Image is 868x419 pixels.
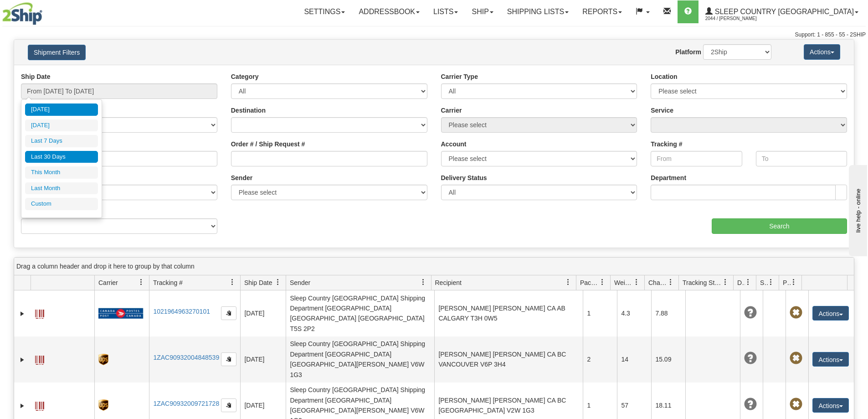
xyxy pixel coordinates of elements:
a: Addressbook [352,0,426,23]
iframe: chat widget [847,163,867,256]
span: Ship Date [244,278,272,287]
li: Custom [25,198,98,210]
span: Unknown [744,398,757,411]
a: Pickup Status filter column settings [786,274,801,290]
button: Actions [812,352,849,367]
span: Recipient [435,278,462,287]
label: Service [651,106,673,115]
span: 2044 / [PERSON_NAME] [705,14,774,23]
label: Department [651,173,686,182]
span: Weight [614,278,633,287]
span: Delivery Status [737,278,745,287]
td: 2 [583,336,617,383]
li: This Month [25,166,98,179]
a: Settings [297,0,352,23]
a: Tracking Status filter column settings [718,274,733,290]
button: Actions [812,306,849,321]
button: Copy to clipboard [221,306,236,320]
img: 20 - Canada Post [98,308,143,319]
label: Sender [231,173,252,182]
a: Expand [18,401,27,410]
span: Charge [648,278,668,287]
a: Shipping lists [500,0,575,23]
td: [PERSON_NAME] [PERSON_NAME] CA BC VANCOUVER V6P 3H4 [434,336,583,383]
label: Carrier [441,106,462,115]
span: Tracking Status [683,278,722,287]
label: Carrier Type [441,72,478,81]
li: Last 7 Days [25,135,98,147]
a: Packages filter column settings [595,274,610,290]
button: Copy to clipboard [221,398,236,412]
span: Carrier [98,278,118,287]
li: [DATE] [25,103,98,116]
a: Weight filter column settings [629,274,644,290]
label: Delivery Status [441,173,487,182]
td: Sleep Country [GEOGRAPHIC_DATA] Shipping Department [GEOGRAPHIC_DATA] [GEOGRAPHIC_DATA][PERSON_NA... [286,336,434,383]
a: Tracking # filter column settings [225,274,240,290]
a: Recipient filter column settings [560,274,576,290]
span: Sender [290,278,310,287]
a: Expand [18,355,27,364]
a: Label [35,305,44,320]
input: From [651,151,742,166]
a: Label [35,398,44,412]
button: Copy to clipboard [221,352,236,366]
td: 15.09 [651,336,685,383]
li: [DATE] [25,119,98,132]
label: Account [441,140,467,149]
td: [PERSON_NAME] [PERSON_NAME] CA AB CALGARY T3H 0W5 [434,290,583,336]
a: 1021964963270101 [153,308,210,315]
a: Reports [575,0,629,23]
span: Sleep Country [GEOGRAPHIC_DATA] [713,8,854,16]
td: Sleep Country [GEOGRAPHIC_DATA] Shipping Department [GEOGRAPHIC_DATA] [GEOGRAPHIC_DATA] [GEOGRAPH... [286,290,434,336]
li: Last Month [25,182,98,195]
a: 1ZAC90932004848539 [153,354,219,361]
label: Order # / Ship Request # [231,140,305,149]
img: 8 - UPS [98,354,108,365]
button: Actions [804,44,840,60]
td: 14 [617,336,651,383]
label: Platform [675,47,701,57]
li: Last 30 Days [25,151,98,163]
button: Actions [812,398,849,413]
a: Carrier filter column settings [134,274,149,290]
a: Expand [18,309,27,318]
td: 4.3 [617,290,651,336]
div: live help - online [7,8,84,15]
input: To [756,151,847,166]
a: Label [35,352,44,366]
input: Search [712,218,847,234]
label: Ship Date [21,72,51,81]
td: 7.88 [651,290,685,336]
a: Sleep Country [GEOGRAPHIC_DATA] 2044 / [PERSON_NAME] [699,0,865,23]
img: 8 - UPS [98,399,108,411]
a: Ship [465,0,500,23]
div: grid grouping header [14,258,854,275]
span: Shipment Issues [760,278,768,287]
label: Category [231,72,259,81]
a: Sender filter column settings [416,274,431,290]
a: Delivery Status filter column settings [740,274,756,290]
label: Destination [231,106,266,115]
span: Packages [580,278,599,287]
td: [DATE] [240,336,286,383]
button: Shipment Filters [28,45,86,60]
a: Ship Date filter column settings [270,274,286,290]
span: Pickup Status [783,278,791,287]
span: Pickup Not Assigned [790,398,802,411]
div: Support: 1 - 855 - 55 - 2SHIP [2,31,866,39]
a: Shipment Issues filter column settings [763,274,779,290]
a: 1ZAC90932009721728 [153,400,219,407]
a: Charge filter column settings [663,274,678,290]
label: Location [651,72,677,81]
span: Unknown [744,306,757,319]
a: Lists [426,0,465,23]
td: 1 [583,290,617,336]
span: Pickup Not Assigned [790,352,802,365]
td: [DATE] [240,290,286,336]
label: Tracking # [651,140,682,149]
span: Pickup Not Assigned [790,306,802,319]
span: Tracking # [153,278,183,287]
span: Unknown [744,352,757,365]
img: logo2044.jpg [2,2,42,25]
